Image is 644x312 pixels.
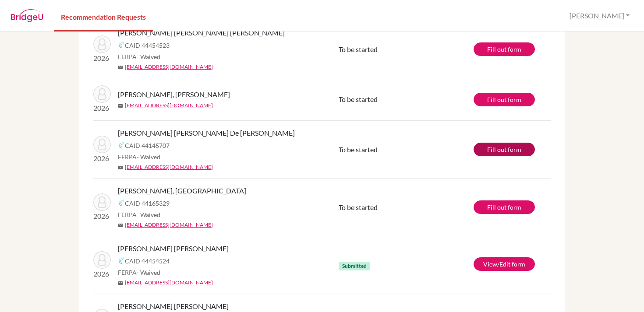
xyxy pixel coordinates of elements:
[474,93,535,106] a: Fill out form
[93,35,111,53] img: Prado Pineda, Dasha Alexandra
[93,211,111,221] p: 2026
[137,269,160,276] span: - Waived
[125,141,170,150] span: CAID 44145707
[93,269,111,279] p: 2026
[474,257,535,271] a: View/Edit form
[339,45,378,53] span: To be started
[125,41,170,50] span: CAID 44454523
[118,243,229,254] span: [PERSON_NAME] [PERSON_NAME]
[125,221,213,229] a: [EMAIL_ADDRESS][DOMAIN_NAME]
[474,200,535,214] a: Fill out form
[118,301,229,312] span: [PERSON_NAME] [PERSON_NAME]
[339,95,378,103] span: To be started
[118,28,285,38] span: [PERSON_NAME] [PERSON_NAME] [PERSON_NAME]
[137,153,160,161] span: - Waived
[93,53,111,63] p: 2026
[474,143,535,156] a: Fill out form
[339,203,378,211] span: To be started
[118,142,125,149] img: Common App logo
[118,128,295,138] span: [PERSON_NAME] [PERSON_NAME] De [PERSON_NAME]
[137,211,160,218] span: - Waived
[125,63,213,71] a: [EMAIL_ADDRESS][DOMAIN_NAME]
[54,1,153,32] a: Recommendation Requests
[118,52,160,61] span: FERPA
[93,193,111,211] img: Jung, Hanbyeol
[118,89,230,100] span: [PERSON_NAME], [PERSON_NAME]
[118,257,125,264] img: Common App logo
[118,280,123,286] span: mail
[11,9,43,22] img: BridgeU logo
[118,165,123,170] span: mail
[125,102,213,109] a: [EMAIL_ADDRESS][DOMAIN_NAME]
[118,42,125,49] img: Common App logo
[93,136,111,153] img: Bequillard Delgado, Rene De Jesus
[125,279,213,287] a: [EMAIL_ADDRESS][DOMAIN_NAME]
[137,53,160,60] span: - Waived
[118,200,125,207] img: Common App logo
[566,7,633,24] button: [PERSON_NAME]
[118,103,123,109] span: mail
[93,85,111,103] img: Rubio Contreras, Jefferson Josue
[118,152,160,161] span: FERPA
[93,153,111,164] p: 2026
[125,163,213,171] a: [EMAIL_ADDRESS][DOMAIN_NAME]
[118,223,123,228] span: mail
[118,268,160,277] span: FERPA
[125,199,170,208] span: CAID 44165329
[118,210,160,219] span: FERPA
[93,251,111,269] img: Sandino Arguello, Ana Sofia
[339,262,370,270] span: Submitted
[125,256,170,266] span: CAID 44454524
[339,145,378,154] span: To be started
[93,103,111,113] p: 2026
[474,42,535,56] a: Fill out form
[118,186,246,196] span: [PERSON_NAME], [GEOGRAPHIC_DATA]
[118,65,123,70] span: mail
